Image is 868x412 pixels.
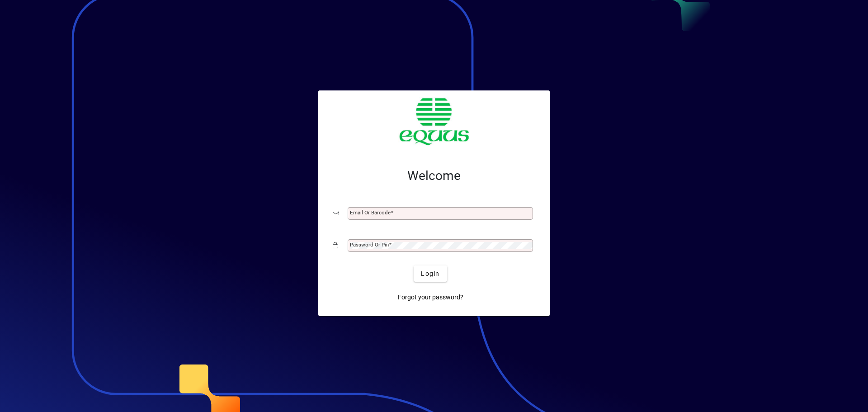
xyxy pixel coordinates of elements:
button: Login [414,265,447,282]
h2: Welcome [333,168,535,184]
mat-label: Email or Barcode [350,209,391,216]
span: Forgot your password? [398,293,463,302]
a: Forgot your password? [394,289,467,305]
mat-label: Password or Pin [350,242,389,248]
span: Login [421,269,439,279]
